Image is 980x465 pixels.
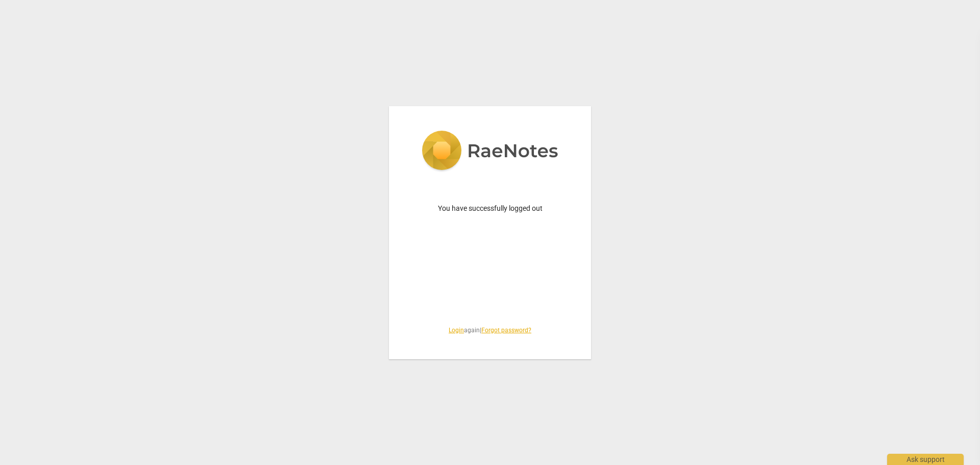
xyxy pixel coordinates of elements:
[887,454,964,465] div: Ask support
[481,327,531,334] a: Forgot password?
[449,327,464,334] a: Login
[413,203,567,214] p: You have successfully logged out
[413,326,567,335] span: again |
[422,131,558,173] img: 5ac2273c67554f335776073100b6d88f.svg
